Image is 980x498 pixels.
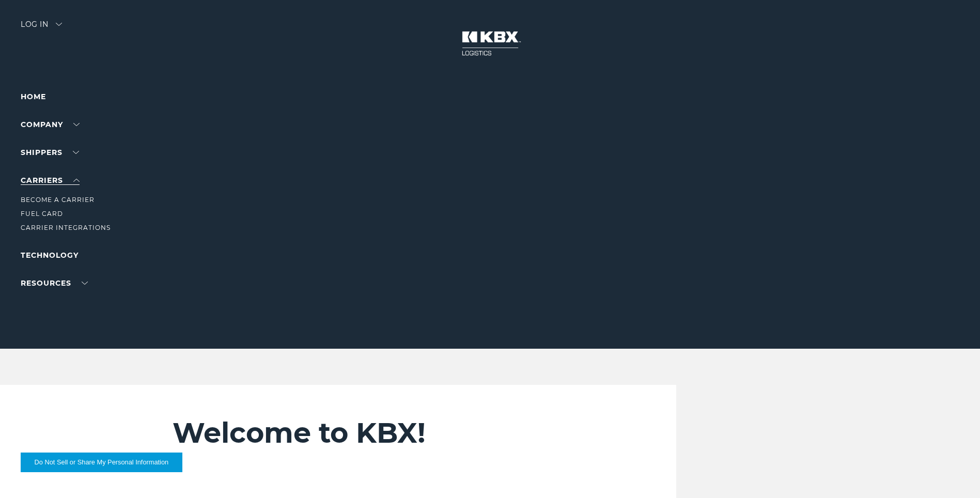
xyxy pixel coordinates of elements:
[452,21,529,66] img: kbx logo
[21,251,79,260] a: Technology
[173,416,614,450] h2: Welcome to KBX!
[21,176,80,185] a: Carriers
[21,278,88,288] a: RESOURCES
[21,92,46,101] a: Home
[21,210,63,217] a: Fuel Card
[21,224,111,231] a: Carrier Integrations
[21,453,182,472] button: Do Not Sell or Share My Personal Information
[56,23,62,26] img: arrow
[21,196,95,204] a: Become a Carrier
[21,21,62,36] div: Log in
[21,148,79,157] a: SHIPPERS
[21,120,80,129] a: Company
